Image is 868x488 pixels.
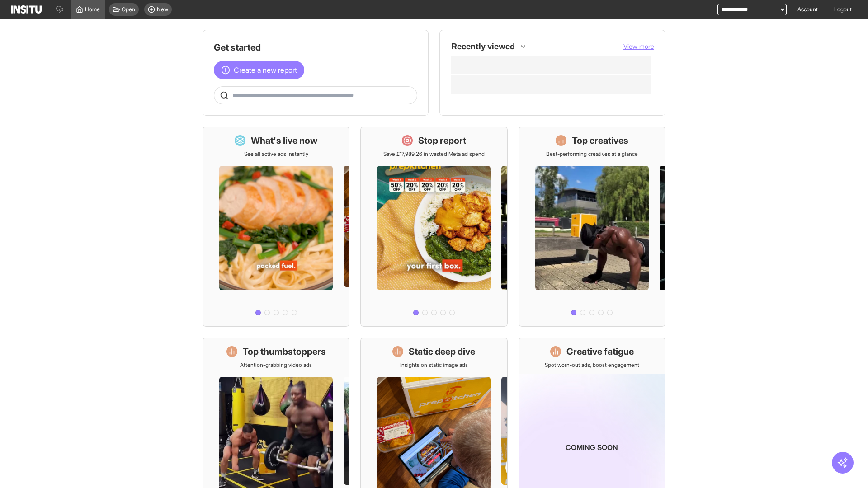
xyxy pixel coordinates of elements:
[243,345,326,358] h1: Top thumbstoppers
[157,6,168,13] span: New
[519,127,665,327] a: Top creativesBest-performing creatives at a glance
[214,61,304,79] button: Create a new report
[244,150,308,158] p: See all active ads instantly
[572,134,628,147] h1: Top creatives
[251,134,318,147] h1: What's live now
[409,345,475,358] h1: Static deep dive
[360,127,507,327] a: Stop reportSave £17,989.26 in wasted Meta ad spend
[203,127,349,327] a: What's live nowSee all active ads instantly
[11,5,42,14] img: Logo
[400,361,468,369] p: Insights on static image ads
[85,6,100,13] span: Home
[240,361,312,369] p: Attention-grabbing video ads
[234,65,297,75] span: Create a new report
[383,150,485,158] p: Save £17,989.26 in wasted Meta ad spend
[623,42,654,50] span: View more
[418,134,466,147] h1: Stop report
[122,6,135,13] span: Open
[546,150,638,158] p: Best-performing creatives at a glance
[214,41,417,54] h1: Get started
[623,42,654,51] button: View more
